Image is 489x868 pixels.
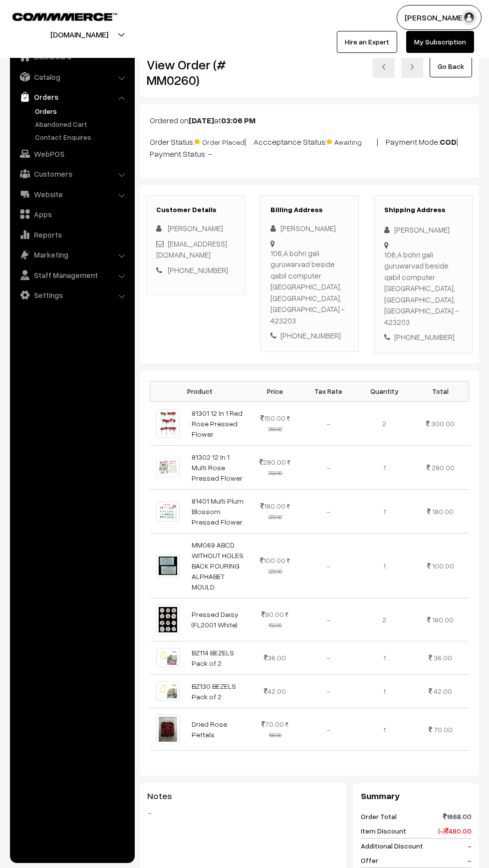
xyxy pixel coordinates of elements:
[156,681,180,701] img: 1708760599561-959286465.png
[192,541,244,591] a: MM069 ABCD WITHOUT HOLES BACK POURING ALPHABET MOULD
[431,419,455,428] span: 300.00
[432,463,455,472] span: 280.00
[15,22,143,47] button: [DOMAIN_NAME]
[361,826,406,836] span: Item Discount
[12,145,131,163] a: WebPOS
[156,458,180,478] img: 81302 12 In 1 Multi Rose Pressed Flower.png
[300,401,356,445] td: -
[468,841,472,851] span: -
[147,57,245,88] h2: View Order (# MM0260)
[337,31,397,53] a: Hire an Expert
[434,725,453,734] span: 70.00
[468,855,472,866] span: -
[261,610,284,618] span: 90.00
[32,132,131,142] a: Contact Enquires
[383,463,386,472] span: 1
[300,533,356,598] td: -
[12,68,131,86] a: Catalog
[150,134,469,160] p: Order Status: | Accceptance Status: | Payment Mode: | Payment Status: -
[361,855,378,866] span: Offer
[361,791,472,802] h3: Summary
[384,224,463,236] div: [PERSON_NAME]
[192,453,243,482] a: 81302 12 In 1 Multi Rose Pressed Flower
[147,807,338,819] blockquote: -
[300,381,356,401] th: Tax Rate
[270,248,349,326] div: 106,A bohri gali guruwarvad beside qabil computer [GEOGRAPHIC_DATA], [GEOGRAPHIC_DATA], [GEOGRAPH...
[462,10,477,25] img: user
[383,507,386,516] span: 1
[397,5,482,30] button: [PERSON_NAME]…
[192,648,234,667] a: BZ114 BEZELS Pack of 2
[192,682,236,701] a: BZ130 BEZELS Pack of 2
[168,224,223,233] span: [PERSON_NAME]
[432,507,454,516] span: 180.00
[384,206,463,214] h3: Shipping Address
[259,458,286,466] span: 280.00
[12,10,100,22] a: COMMMERCE
[156,239,227,260] a: [EMAIL_ADDRESS][DOMAIN_NAME]
[300,489,356,533] td: -
[32,119,131,129] a: Abandoned Cart
[261,720,284,728] span: 70.00
[12,185,131,203] a: Website
[300,445,356,489] td: -
[432,562,454,570] span: 100.00
[189,115,214,125] b: [DATE]
[382,419,386,428] span: 2
[192,720,227,739] a: Dried Rose Pettals
[156,648,180,667] img: 1708760595249-375900285.png
[300,674,356,708] td: -
[12,246,131,264] a: Marketing
[250,381,300,401] th: Price
[260,502,285,510] span: 180.00
[150,114,469,126] p: Ordered on at
[434,653,452,662] span: 36.00
[327,134,377,147] span: Awaiting
[361,841,423,851] span: Additional Discount
[221,115,255,125] b: 03:06 PM
[270,330,349,341] div: [PHONE_NUMBER]
[412,381,469,401] th: Total
[264,687,286,695] span: 42.00
[156,409,180,438] img: 81031 12 In 1 Red Rose Pressed Flower.png
[443,811,472,822] span: 1668.00
[300,641,356,674] td: -
[430,55,472,77] a: Go Back
[12,205,131,223] a: Apps
[264,653,286,662] span: 36.00
[260,414,285,422] span: 150.00
[156,206,235,214] h3: Customer Details
[356,381,412,401] th: Quantity
[382,615,386,624] span: 2
[156,714,180,745] img: 1727664869301-392221870.png
[156,604,180,635] img: FL2001 White Pressed Daisy Dry Flower.png
[440,137,457,147] b: COD
[409,64,415,70] img: right-arrow.png
[192,610,239,629] a: Pressed Daisy (FL2001 White)
[383,687,386,695] span: 1
[156,501,180,522] img: 81401 Multi Plum Blossom Pressed Flower.png
[270,206,349,214] h3: Billing Address
[383,653,386,662] span: 1
[432,615,454,624] span: 180.00
[12,266,131,284] a: Staff Management
[300,708,356,751] td: -
[270,223,349,234] div: [PERSON_NAME]
[12,226,131,244] a: Reports
[381,64,387,70] img: left-arrow.png
[260,556,285,565] span: 100.00
[384,249,463,328] div: 106,A bohri gali guruwarvad beside qabil computer [GEOGRAPHIC_DATA], [GEOGRAPHIC_DATA], [GEOGRAPH...
[361,811,397,822] span: Order Total
[406,31,474,53] a: My Subscription
[192,409,243,438] a: 81301 12 In 1 Red Rose Pressed Flower
[384,331,463,343] div: [PHONE_NUMBER]
[12,286,131,304] a: Settings
[12,88,131,106] a: Orders
[150,381,250,401] th: Product
[12,165,131,183] a: Customers
[156,554,180,578] img: 1701255721706-704616137.png
[147,791,338,802] h3: Notes
[434,687,452,695] span: 42.00
[438,826,472,836] span: (-) 480.00
[195,134,244,147] span: Order Placed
